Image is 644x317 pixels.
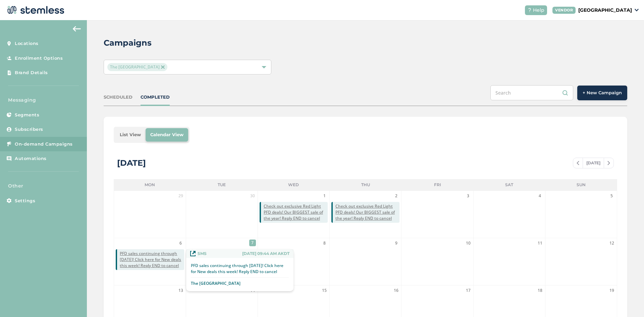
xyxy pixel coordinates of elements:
span: The [GEOGRAPHIC_DATA] [107,63,167,71]
li: List View [115,128,146,142]
img: icon-help-white-03924b79.svg [528,8,532,12]
li: Wed [258,179,329,191]
img: icon-chevron-left-b8c47ebb.svg [577,161,579,165]
h2: Campaigns [104,37,152,49]
li: Sun [545,179,617,191]
li: Tue [186,179,258,191]
span: 30 [249,193,256,199]
img: icon-chevron-right-bae969c5.svg [607,161,610,165]
li: Calendar View [146,128,188,142]
img: icon-arrow-back-accent-c549486e.svg [73,26,81,32]
span: + New Campaign [583,90,622,96]
input: Search [490,85,573,100]
li: Fri [401,179,473,191]
span: 1 [321,193,328,199]
span: 18 [537,287,543,294]
span: 13 [177,287,184,294]
span: [DATE] 09:44 AM AKDT [242,251,289,257]
span: 29 [177,193,184,199]
div: VENDOR [552,7,576,14]
img: icon-close-accent-8a337256.svg [161,65,164,69]
span: Brand Details [15,69,48,76]
span: 3 [465,193,472,199]
p: PFD sales continuing through [DATE]! Click here for New deals this week! Reply END to cancel [191,263,289,275]
span: 9 [393,240,399,247]
span: 11 [537,240,543,247]
p: [GEOGRAPHIC_DATA] [578,7,632,14]
span: 10 [465,240,472,247]
button: + New Campaign [577,86,627,100]
span: Settings [15,198,35,204]
div: SCHEDULED [104,94,132,101]
p: The [GEOGRAPHIC_DATA] [191,280,240,286]
span: 5 [608,193,615,199]
li: Mon [114,179,185,191]
span: 7 [249,240,256,246]
div: [DATE] [117,157,146,169]
span: SMS [198,251,207,257]
span: 15 [321,287,328,294]
span: 8 [321,240,328,247]
span: On-demand Campaigns [15,141,73,148]
span: PFD sales continuing through [DATE]! Click here for New deals this week! Reply END to cancel [120,251,184,269]
span: Check out exclusive Red Light PFD deals! Our BIGGEST sale of the year! Reply END to cancel [264,203,328,221]
span: Enrollment Options [15,55,63,62]
span: Check out exclusive Red Light PFD deals! Our BIGGEST sale of the year! Reply END to cancel [335,203,399,221]
span: Help [533,7,544,14]
span: Subscribers [15,126,43,133]
span: 4 [537,193,543,199]
span: Automations [15,155,47,162]
div: COMPLETED [141,94,170,101]
span: Locations [15,40,39,47]
span: Segments [15,112,39,118]
span: [DATE] [583,158,604,168]
span: 6 [177,240,184,247]
li: Thu [330,179,401,191]
span: 12 [608,240,615,247]
img: icon_down-arrow-small-66adaf34.svg [635,9,639,11]
li: Sat [473,179,545,191]
span: 16 [393,287,399,294]
span: 17 [465,287,472,294]
img: logo-dark-0685b13c.svg [5,3,64,17]
iframe: Chat Widget [610,285,644,317]
span: 19 [608,287,615,294]
span: 2 [393,193,399,199]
